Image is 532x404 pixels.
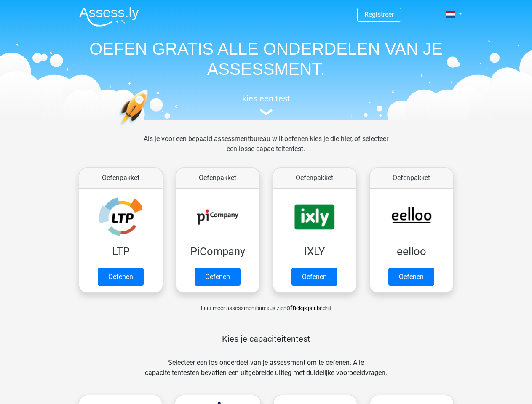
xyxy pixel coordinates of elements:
[72,93,460,116] a: kies een test
[195,268,241,286] a: Oefenen
[201,305,286,311] span: Laat meer assessmentbureaus zien
[388,268,434,286] a: Oefenen
[364,11,394,19] a: Registreer
[293,305,331,311] a: Bekijk per bedrijf
[119,89,181,165] img: oefenen
[72,39,460,79] h1: OEFEN GRATIS ALLE ONDERDELEN VAN JE ASSESSMENT.
[291,268,337,286] a: Oefenen
[137,358,395,388] div: Selecteer een los onderdeel van je assessment om te oefenen. Alle capaciteitentesten bevatten een...
[260,109,273,115] img: assessment
[86,334,446,344] h5: Kies je capaciteitentest
[98,268,144,286] a: Oefenen
[137,134,395,164] div: Als je voor een bepaald assessmentbureau wilt oefenen kies je die hier, of selecteer een losse ca...
[79,7,139,27] img: Assessly
[72,93,460,104] h5: kies een test
[72,296,460,313] div: of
